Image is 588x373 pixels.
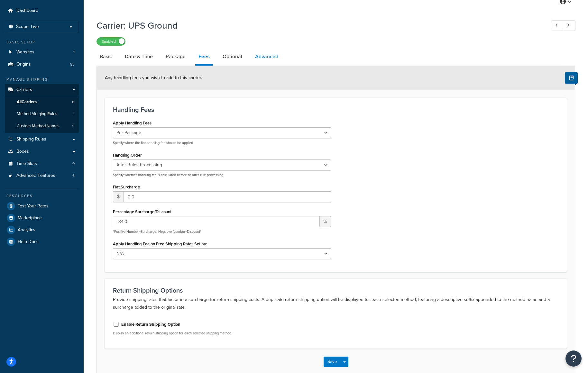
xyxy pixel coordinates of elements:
[5,200,79,212] a: Test Your Rates
[5,158,79,170] li: Time Slots
[5,108,79,120] li: Method Merging Rules
[18,239,39,245] span: Help Docs
[5,146,79,158] a: Boxes
[113,185,140,189] label: Flat Surcharge
[97,38,125,45] label: Enabled
[5,193,79,199] div: Resources
[18,204,49,209] span: Test Your Rates
[324,357,341,367] button: Save
[5,84,79,133] li: Carriers
[551,20,564,31] a: Previous Record
[72,173,75,178] span: 6
[122,49,156,64] a: Date & Time
[70,62,75,67] span: 83
[16,149,29,154] span: Boxes
[113,153,142,158] label: Handling Order
[113,173,331,177] p: Specify whether handling fee is calculated before or after rule processing
[5,158,79,170] a: Time Slots0
[5,84,79,96] a: Carriers
[17,111,57,117] span: Method Merging Rules
[219,49,245,64] a: Optional
[565,350,582,367] button: Open Resource Center
[5,40,79,45] div: Basic Setup
[17,123,60,129] span: Custom Method Names
[113,229,331,234] p: *Positive Number=Surcharge, Negative Number=Discount*
[72,123,74,129] span: 9
[5,108,79,120] a: Method Merging Rules1
[18,215,42,221] span: Marketplace
[162,49,189,64] a: Package
[113,121,152,125] label: Apply Handling Fees
[563,20,575,31] a: Next Record
[5,46,79,58] li: Websites
[16,62,31,67] span: Origins
[16,173,55,178] span: Advanced Features
[5,170,79,182] a: Advanced Features6
[113,106,559,113] h3: Handling Fees
[320,216,331,227] span: %
[5,212,79,224] a: Marketplace
[72,161,75,167] span: 0
[5,120,79,132] li: Custom Method Names
[113,241,207,246] label: Apply Handling Fee on Free Shipping Rates Set by:
[16,50,34,55] span: Websites
[5,59,79,70] a: Origins83
[16,24,39,30] span: Scope: Live
[96,19,539,32] h1: Carrier: UPS Ground
[16,161,37,167] span: Time Slots
[5,59,79,70] li: Origins
[113,287,559,294] h3: Return Shipping Options
[73,111,74,117] span: 1
[565,72,578,84] button: Show Help Docs
[113,209,171,214] label: Percentage Surcharge/Discount
[113,331,331,336] p: Display an additional return shipping option for each selected shipping method.
[5,46,79,58] a: Websites1
[105,74,202,81] span: Any handling fees you wish to add to this carrier.
[5,5,79,17] a: Dashboard
[195,49,213,66] a: Fees
[96,49,115,64] a: Basic
[16,87,32,93] span: Carriers
[5,170,79,182] li: Advanced Features
[16,137,46,142] span: Shipping Rules
[113,296,559,311] p: Provide shipping rates that factor in a surcharge for return shipping costs. A duplicate return s...
[5,224,79,236] a: Analytics
[5,133,79,145] a: Shipping Rules
[5,120,79,132] a: Custom Method Names9
[16,8,38,14] span: Dashboard
[73,50,75,55] span: 1
[5,77,79,82] div: Manage Shipping
[113,191,124,202] span: $
[5,236,79,248] a: Help Docs
[72,99,74,105] span: 6
[5,96,79,108] a: AllCarriers6
[18,227,35,233] span: Analytics
[252,49,281,64] a: Advanced
[121,322,180,327] label: Enable Return Shipping Option
[113,141,331,145] p: Specify where the flat handling fee should be applied
[17,99,37,105] span: All Carriers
